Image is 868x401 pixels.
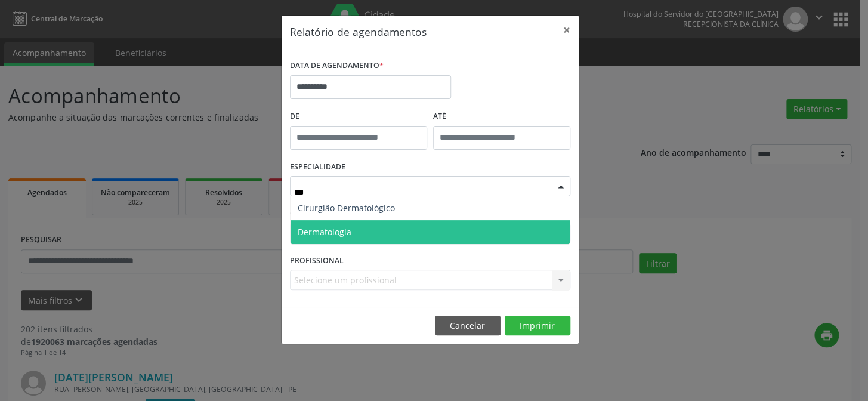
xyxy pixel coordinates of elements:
[298,226,351,237] span: Dermatologia
[290,57,384,75] label: DATA DE AGENDAMENTO
[555,16,579,45] button: Close
[290,24,427,39] h5: Relatório de agendamentos
[433,107,570,126] label: ATÉ
[505,316,570,336] button: Imprimir
[435,316,501,336] button: Cancelar
[290,158,345,177] label: ESPECIALIDADE
[290,251,344,270] label: PROFISSIONAL
[290,107,427,126] label: De
[298,202,395,214] span: Cirurgião Dermatológico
